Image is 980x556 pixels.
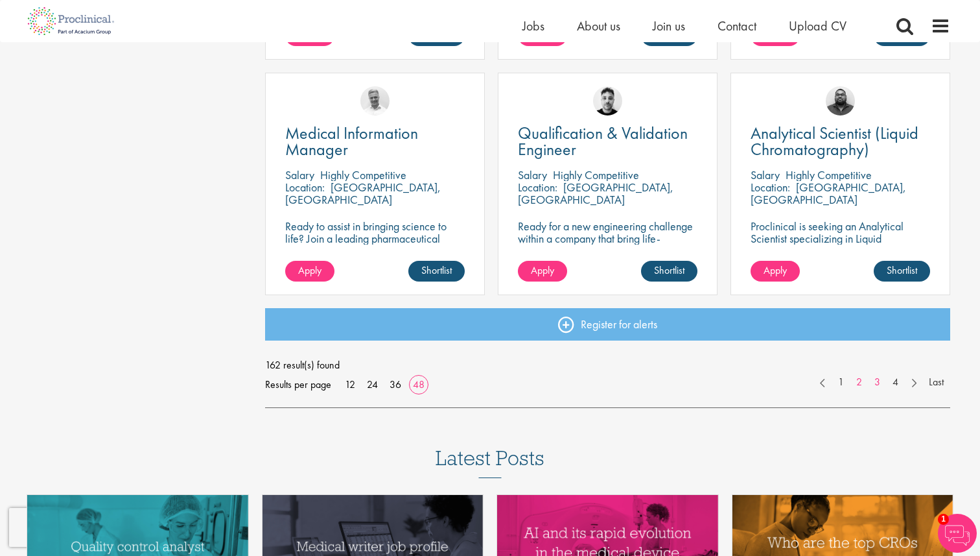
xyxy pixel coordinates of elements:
a: 12 [340,378,360,391]
a: Shortlist [641,261,697,282]
span: 162 result(s) found [265,356,951,375]
img: Ashley Bennett [826,86,855,115]
a: 1 [832,375,850,390]
p: [GEOGRAPHIC_DATA], [GEOGRAPHIC_DATA] [751,180,906,207]
span: Location: [285,180,325,195]
a: Qualification & Validation Engineer [518,125,697,158]
span: Location: [518,180,557,195]
p: Highly Competitive [553,167,639,182]
img: Chatbot [938,514,977,553]
a: About us [577,18,620,34]
a: Join us [653,18,685,34]
p: Proclinical is seeking an Analytical Scientist specializing in Liquid Chromatography to join our ... [751,220,930,269]
a: 2 [850,375,869,390]
span: Apply [764,263,787,277]
a: Last [922,375,950,390]
a: Shortlist [408,261,465,282]
p: Highly Competitive [786,167,872,182]
a: Shortlist [874,261,930,282]
a: 36 [385,378,406,391]
h3: Latest Posts [436,447,544,478]
span: Medical Information Manager [285,122,418,160]
img: Joshua Bye [360,86,390,115]
iframe: reCAPTCHA [9,508,175,547]
p: Ready to assist in bringing science to life? Join a leading pharmaceutical company to play a key ... [285,220,465,282]
a: 3 [868,375,887,390]
p: [GEOGRAPHIC_DATA], [GEOGRAPHIC_DATA] [285,180,441,207]
a: Jobs [522,18,544,34]
span: Salary [285,167,314,182]
a: Apply [518,261,567,282]
a: Apply [751,261,800,282]
p: [GEOGRAPHIC_DATA], [GEOGRAPHIC_DATA] [518,180,673,207]
a: 48 [408,378,429,391]
img: Dean Fisher [593,86,622,115]
span: Location: [751,180,790,195]
span: 1 [938,514,949,525]
span: Apply [531,263,554,277]
span: Apply [298,263,321,277]
span: Salary [518,167,547,182]
p: Highly Competitive [320,167,406,182]
a: Contact [717,18,756,34]
span: Salary [751,167,780,182]
a: Apply [285,261,334,282]
span: Analytical Scientist (Liquid Chromatography) [751,122,918,160]
a: Register for alerts [265,308,951,341]
a: 4 [886,375,905,390]
span: Qualification & Validation Engineer [518,122,688,160]
a: 24 [362,378,382,391]
a: Medical Information Manager [285,125,465,158]
p: Ready for a new engineering challenge within a company that bring life-changing treatments to the... [518,220,697,294]
span: Results per page [265,375,331,394]
a: Analytical Scientist (Liquid Chromatography) [751,125,930,158]
a: Upload CV [789,18,846,34]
